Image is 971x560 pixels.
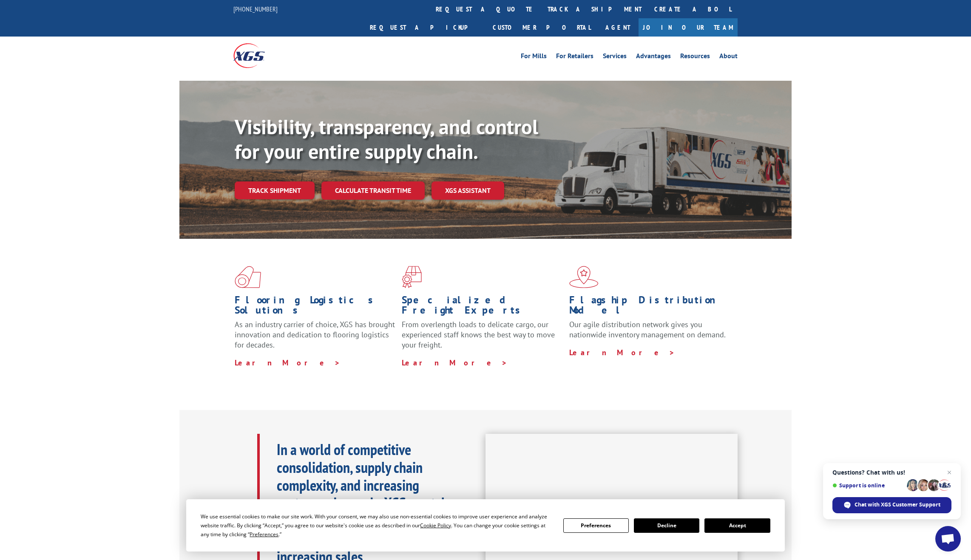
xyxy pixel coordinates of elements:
h1: Flooring Logistics Solutions [235,295,395,320]
a: Customer Portal [486,18,597,37]
div: We use essential cookies to make our site work. With your consent, we may also use non-essential ... [201,512,553,539]
span: Questions? Chat with us! [832,469,951,476]
a: Resources [680,53,710,62]
a: About [719,53,738,62]
div: Chat with XGS Customer Support [832,497,951,513]
a: Advantages [636,53,671,62]
a: Learn More > [235,358,341,368]
a: XGS ASSISTANT [432,181,504,200]
span: Chat with XGS Customer Support [855,501,940,509]
span: Cookie Policy [420,522,451,529]
a: Track shipment [235,181,315,199]
button: Preferences [563,518,629,533]
img: xgs-icon-total-supply-chain-intelligence-red [235,266,261,288]
span: Support is online [832,482,904,489]
a: Calculate transit time [321,181,425,200]
img: xgs-icon-focused-on-flooring-red [402,266,422,288]
a: Learn More > [402,358,508,368]
div: Open chat [935,526,961,552]
a: [PHONE_NUMBER] [233,5,278,13]
img: xgs-icon-flagship-distribution-model-red [569,266,599,288]
p: From overlength loads to delicate cargo, our experienced staff knows the best way to move your fr... [402,320,562,357]
a: Learn More > [569,348,675,357]
a: Agent [597,18,639,37]
span: Close chat [944,467,954,478]
h1: Flagship Distribution Model [569,295,730,320]
a: Request a pickup [363,18,486,37]
button: Decline [634,518,699,533]
span: Preferences [250,531,278,538]
span: Our agile distribution network gives you nationwide inventory management on demand. [569,320,726,339]
a: For Mills [521,53,547,62]
h1: Specialized Freight Experts [402,295,562,320]
a: For Retailers [556,53,593,62]
b: Visibility, transparency, and control for your entire supply chain. [235,113,538,164]
div: Cookie Consent Prompt [186,499,785,552]
a: Join Our Team [639,18,738,37]
a: Services [603,53,627,62]
button: Accept [704,518,770,533]
span: As an industry carrier of choice, XGS has brought innovation and dedication to flooring logistics... [235,320,395,350]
